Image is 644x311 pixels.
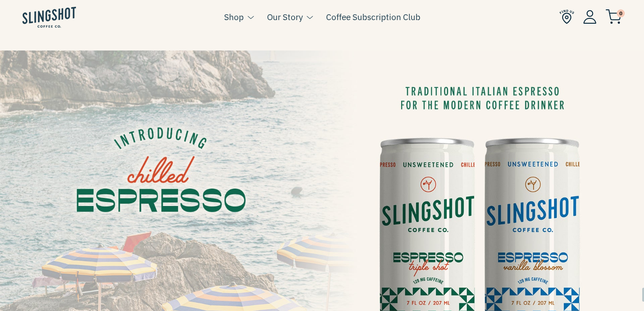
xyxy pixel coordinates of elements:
[583,10,597,24] img: Account
[267,10,303,24] a: Our Story
[559,9,574,24] img: Find Us
[606,12,622,22] a: 0
[617,9,625,17] span: 0
[606,9,622,24] img: cart
[224,10,244,24] a: Shop
[326,10,420,24] a: Coffee Subscription Club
